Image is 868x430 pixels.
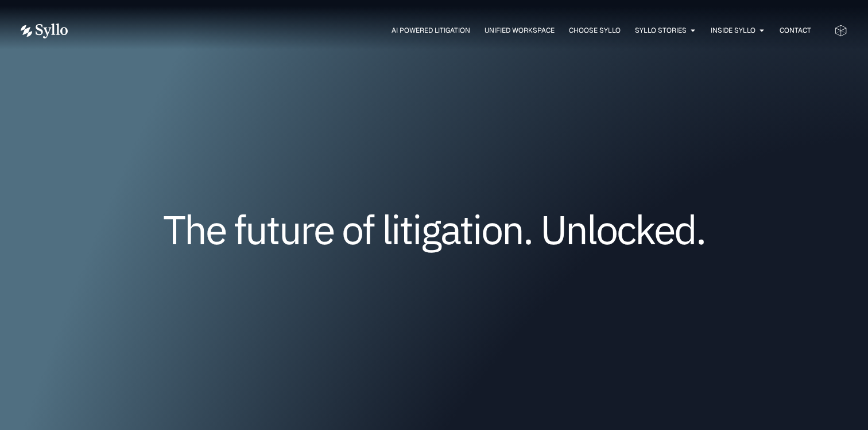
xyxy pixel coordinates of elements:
[392,25,470,36] a: AI Powered Litigation
[21,24,68,38] img: Vector
[91,25,811,36] nav: Menu
[780,25,811,36] a: Contact
[711,25,755,36] a: Inside Syllo
[485,25,555,36] a: Unified Workspace
[90,210,778,248] h1: The future of litigation. Unlocked.
[91,25,811,36] div: Menu Toggle
[635,25,687,36] a: Syllo Stories
[569,25,621,36] a: Choose Syllo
